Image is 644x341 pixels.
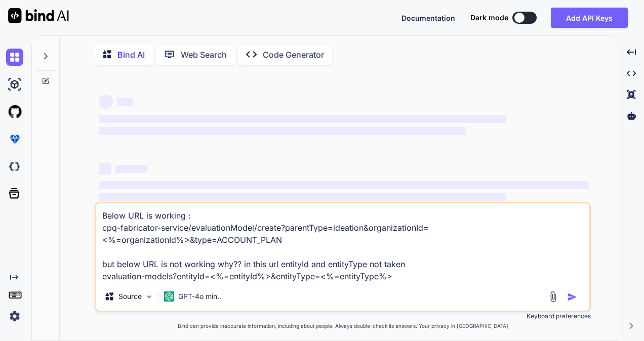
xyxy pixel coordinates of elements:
[178,291,221,302] p: GPT-4o min..
[181,49,227,61] p: Web Search
[99,163,111,175] span: ‌
[401,13,455,23] button: Documentation
[567,292,577,302] img: icon
[6,131,23,148] img: premium
[117,98,133,106] span: ‌
[6,308,23,325] img: settings
[145,292,153,301] img: Pick Models
[99,127,466,135] span: ‌
[263,49,324,61] p: Code Generator
[99,181,589,189] span: ‌
[115,165,147,173] span: ‌
[99,193,505,201] span: ‌
[8,8,69,23] img: Bind AI
[95,322,591,330] p: Bind can provide inaccurate information, including about people. Always double-check its answers....
[551,8,628,28] button: Add API Keys
[6,49,23,66] img: chat
[401,14,455,22] span: Documentation
[117,49,145,61] p: Bind AI
[6,103,23,120] img: githubLight
[6,158,23,175] img: darkCloudIdeIcon
[96,203,589,282] textarea: Below URL is working : cpq-fabricator-service/evaluationModel/create?parentType=ideation&organiza...
[118,291,142,302] p: Source
[99,115,505,123] span: ‌
[547,291,559,303] img: attachment
[6,76,23,93] img: ai-studio
[470,13,508,23] span: Dark mode
[99,95,113,109] span: ‌
[95,312,591,320] p: Keyboard preferences
[164,291,174,302] img: GPT-4o mini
